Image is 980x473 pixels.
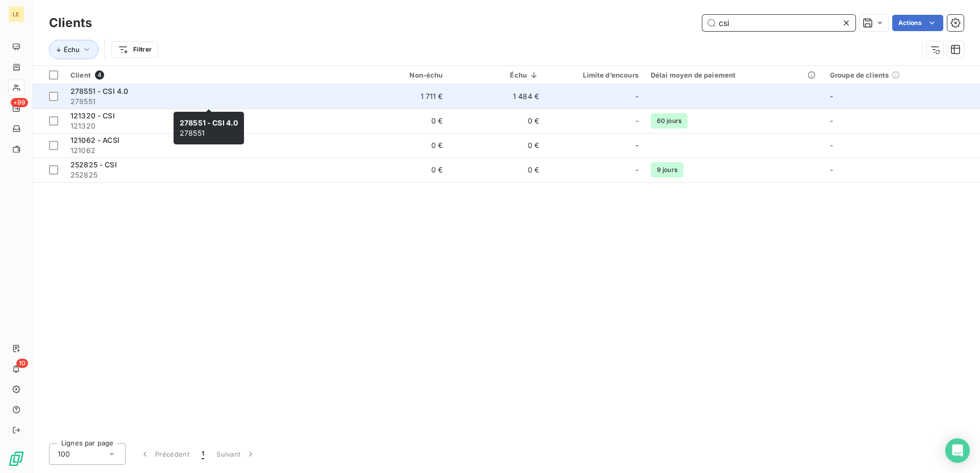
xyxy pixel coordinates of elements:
[70,96,347,107] span: 278551
[134,443,195,465] button: Précédent
[180,118,238,127] span: 278551 - CSI 4.0
[70,145,347,156] span: 121062
[702,15,855,31] input: Rechercher
[449,84,545,109] td: 1 484 €
[11,98,28,107] span: +99
[945,438,970,463] div: Open Intercom Messenger
[70,71,91,79] span: Client
[353,133,449,158] td: 0 €
[16,359,28,368] span: 10
[180,118,238,137] span: 278551
[455,71,539,79] div: Échu
[353,84,449,109] td: 1 711 €
[892,15,943,31] button: Actions
[830,92,833,101] span: -
[111,41,158,58] button: Filtrer
[70,111,115,120] span: 121320 - CSI
[202,449,204,459] span: 1
[635,140,639,151] span: -
[830,165,833,174] span: -
[70,136,119,144] span: 121062 - ACSI
[651,71,818,79] div: Délai moyen de paiement
[830,141,833,150] span: -
[449,109,545,133] td: 0 €
[830,116,833,125] span: -
[353,109,449,133] td: 0 €
[449,158,545,182] td: 0 €
[49,40,99,59] button: Échu
[635,116,639,126] span: -
[449,133,545,158] td: 0 €
[70,170,347,180] span: 252825
[8,6,24,22] div: LE
[95,70,104,80] span: 4
[651,162,683,178] span: 9 jours
[651,113,688,129] span: 60 jours
[195,443,210,465] button: 1
[70,160,117,169] span: 252825 - CSI
[353,158,449,182] td: 0 €
[70,121,347,131] span: 121320
[635,91,639,102] span: -
[830,71,889,79] span: Groupe de clients
[635,165,639,175] span: -
[359,71,443,79] div: Non-échu
[551,71,639,79] div: Limite d’encours
[64,45,80,54] span: Échu
[58,449,70,459] span: 100
[8,451,24,467] img: Logo LeanPay
[70,87,128,95] span: 278551 - CSI 4.0
[49,14,92,32] h3: Clients
[210,443,262,465] button: Suivant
